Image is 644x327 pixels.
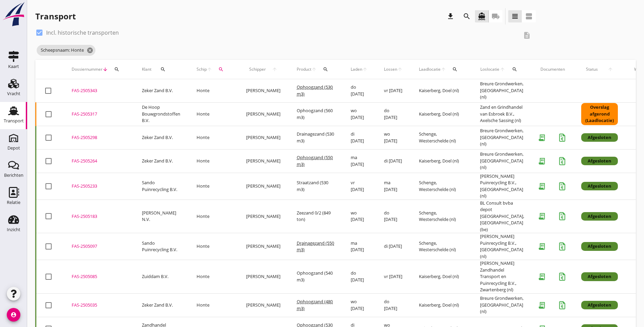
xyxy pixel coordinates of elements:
[376,173,411,200] td: ma [DATE]
[238,293,289,317] td: [PERSON_NAME]
[142,61,180,78] div: Klant
[343,260,376,294] td: do [DATE]
[46,29,119,36] label: Incl. historische transporten
[581,66,603,72] span: Status
[4,119,24,123] div: Transport
[134,293,188,317] td: Zeker Zand B.V.
[376,149,411,173] td: di [DATE]
[472,293,532,317] td: Breure Grondwerken, [GEOGRAPHIC_DATA] (nl)
[188,200,238,233] td: Honte
[376,102,411,126] td: do [DATE]
[472,233,532,260] td: [PERSON_NAME] Puinrecycling B.V., [GEOGRAPHIC_DATA] (nl)
[188,149,238,173] td: Honte
[8,64,19,69] div: Kaart
[480,66,500,72] span: Loslocatie
[472,149,532,173] td: Breure Grondwerken, [GEOGRAPHIC_DATA] (nl)
[411,149,472,173] td: Kaiserberg, Doel (nl)
[7,200,20,205] div: Relatie
[535,154,549,168] i: receipt_long
[188,260,238,294] td: Honte
[238,200,289,233] td: [PERSON_NAME]
[343,233,376,260] td: ma [DATE]
[323,67,328,72] i: search
[188,79,238,103] td: Honte
[72,87,126,94] div: FAS-2505343
[269,67,280,72] i: arrow_upward
[160,67,166,72] i: search
[72,243,126,250] div: FAS-2505097
[87,47,93,54] i: cancel
[581,212,618,221] div: Afgesloten
[419,66,441,72] span: Laadlocatie
[297,240,334,253] span: Drainagezand (550 m3)
[134,126,188,149] td: Zeker Zand B.V.
[472,79,532,103] td: Breure Grondwerken, [GEOGRAPHIC_DATA] (nl)
[535,298,549,312] i: receipt_long
[238,149,289,173] td: [PERSON_NAME]
[411,200,472,233] td: Schenge, Westerschelde (nl)
[238,260,289,294] td: [PERSON_NAME]
[500,67,506,72] i: arrow_upward
[289,260,343,294] td: Ophoogzand (540 m3)
[7,91,20,96] div: Vracht
[218,67,224,72] i: search
[134,79,188,103] td: Zeker Zand B.V.
[376,200,411,233] td: do [DATE]
[511,12,519,20] i: view_headline
[472,102,532,126] td: Zand en Grindhandel van Esbroek B.V., Axelsche Sassing (nl)
[343,126,376,149] td: di [DATE]
[72,302,126,309] div: FAS-2505035
[188,233,238,260] td: Honte
[1,2,26,27] img: logo-small.a267ee39.svg
[411,173,472,200] td: Schenge, Westerschelde (nl)
[238,173,289,200] td: [PERSON_NAME]
[411,260,472,294] td: Kaiserberg, Doel (nl)
[376,233,411,260] td: di [DATE]
[581,157,618,166] div: Afgesloten
[297,66,311,72] span: Product
[376,293,411,317] td: do [DATE]
[581,133,618,142] div: Afgesloten
[411,293,472,317] td: Kaiserberg, Doel (nl)
[343,102,376,126] td: wo [DATE]
[446,12,455,20] i: download
[343,173,376,200] td: vr [DATE]
[35,11,76,22] div: Transport
[581,182,618,191] div: Afgesloten
[114,67,119,72] i: search
[72,134,126,141] div: FAS-2505298
[188,293,238,317] td: Honte
[7,146,20,150] div: Depot
[411,126,472,149] td: Schenge, Westerschelde (nl)
[297,84,333,97] span: Ophoogzand (530 m3)
[581,301,618,310] div: Afgesloten
[297,154,333,167] span: Ophoogzand (550 m3)
[478,12,486,20] i: directions_boat
[72,273,126,280] div: FAS-2505085
[535,131,549,144] i: receipt_long
[289,200,343,233] td: Zeezand 0/2 (849 ton)
[4,173,23,177] div: Berichten
[311,67,317,72] i: arrow_upward
[472,126,532,149] td: Breure Grondwerken, [GEOGRAPHIC_DATA] (nl)
[472,200,532,233] td: BL Consult bvba depot [GEOGRAPHIC_DATA], [GEOGRAPHIC_DATA] (be)
[134,102,188,126] td: De Hoop Bouwgrondstoffen B.V.
[452,67,458,72] i: search
[472,173,532,200] td: [PERSON_NAME] Puinrecycling B.V., [GEOGRAPHIC_DATA] (nl)
[238,102,289,126] td: [PERSON_NAME]
[384,66,397,72] span: Lossen
[188,126,238,149] td: Honte
[238,233,289,260] td: [PERSON_NAME]
[207,67,212,72] i: arrow_upward
[411,233,472,260] td: Schenge, Westerschelde (nl)
[512,67,517,72] i: search
[540,66,565,72] div: Documenten
[411,79,472,103] td: Kaiserberg, Doel (nl)
[289,126,343,149] td: Drainagezand (530 m3)
[7,227,20,232] div: Inzicht
[581,272,618,281] div: Afgesloten
[472,260,532,294] td: [PERSON_NAME] Zandhandel Transport en Puinrecycling B.V., Zwartenberg (nl)
[72,158,126,165] div: FAS-2505264
[297,298,333,311] span: Ophoogzand (480 m3)
[238,126,289,149] td: [PERSON_NAME]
